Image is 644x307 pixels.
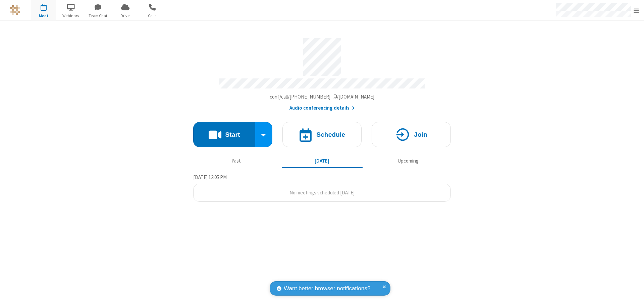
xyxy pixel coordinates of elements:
[196,155,277,167] button: Past
[140,13,165,19] span: Calls
[316,131,345,138] h4: Schedule
[270,94,375,100] span: Copy my meeting room link
[284,284,370,293] span: Want better browser notifications?
[282,122,362,147] button: Schedule
[225,131,240,138] h4: Start
[193,173,451,202] section: Today's Meetings
[31,13,56,19] span: Meet
[193,33,451,112] section: Account details
[289,104,355,112] button: Audio conferencing details
[368,155,448,167] button: Upcoming
[10,5,20,15] img: QA Selenium DO NOT DELETE OR CHANGE
[282,155,363,167] button: [DATE]
[414,131,427,138] h4: Join
[86,13,111,19] span: Team Chat
[193,122,255,147] button: Start
[255,122,273,147] div: Start conference options
[372,122,451,147] button: Join
[289,189,355,196] span: No meetings scheduled [DATE]
[113,13,138,19] span: Drive
[270,93,375,101] button: Copy my meeting room linkCopy my meeting room link
[627,290,639,302] iframe: Chat
[193,174,227,180] span: [DATE] 12:05 PM
[58,13,84,19] span: Webinars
